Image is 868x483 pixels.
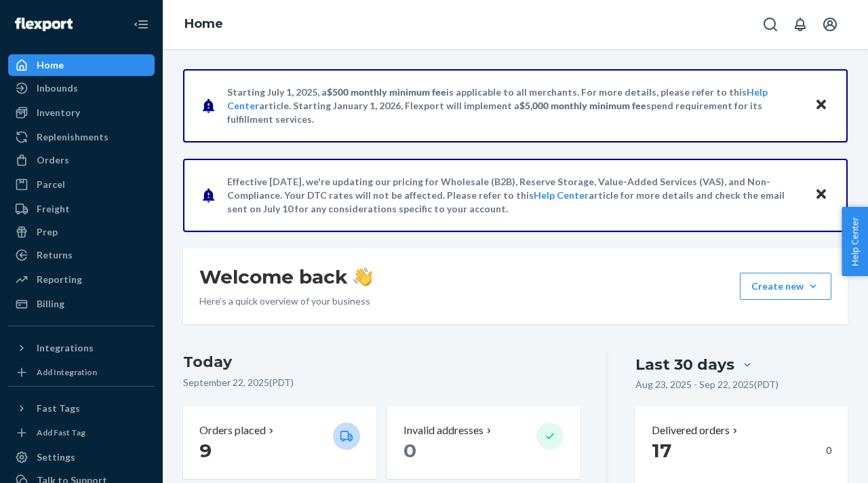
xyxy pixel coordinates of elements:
span: 17 [652,439,671,462]
a: Replenishments [8,126,155,148]
a: Inbounds [8,77,155,99]
ol: breadcrumbs [174,5,234,44]
a: Help Center [534,189,589,201]
a: Billing [8,293,155,315]
button: Fast Tags [8,398,155,419]
div: Billing [37,297,64,311]
div: Add Fast Tag [37,427,85,438]
img: hand-wave emoji [353,267,372,286]
div: Settings [37,450,75,464]
h3: Today [183,351,580,373]
div: Integrations [37,341,94,355]
button: Open account menu [816,11,844,38]
div: Orders [37,153,69,167]
div: Fast Tags [37,402,80,415]
div: Last 30 days [635,354,734,375]
p: Invalid addresses [403,423,484,438]
div: Replenishments [37,130,108,144]
div: 0 [652,438,831,463]
button: Create new [740,273,831,300]
span: 0 [403,439,416,462]
button: Help Center [842,207,868,276]
a: Parcel [8,174,155,195]
a: Reporting [8,269,155,290]
a: Prep [8,221,155,243]
p: Effective [DATE], we're updating our pricing for Wholesale (B2B), Reserve Storage, Value-Added Se... [227,175,802,216]
span: $5,000 monthly minimum fee [519,100,646,111]
a: Home [184,16,223,31]
div: Reporting [37,273,82,286]
div: Inbounds [37,81,78,95]
button: Open notifications [787,11,814,38]
button: Close [812,185,830,205]
a: Returns [8,244,155,266]
img: Flexport logo [15,18,73,31]
div: Parcel [37,178,65,191]
div: Freight [37,202,70,216]
p: Here’s a quick overview of your business [199,294,372,308]
span: $500 monthly minimum fee [327,86,446,98]
button: Integrations [8,337,155,359]
div: Prep [37,225,58,239]
p: Orders placed [199,423,266,438]
button: Close Navigation [127,11,155,38]
div: Add Integration [37,366,97,378]
div: Inventory [37,106,80,119]
a: Freight [8,198,155,220]
button: Invalid addresses 0 [387,406,580,479]
button: Close [812,96,830,115]
a: Add Fast Tag [8,425,155,441]
a: Orders [8,149,155,171]
a: Inventory [8,102,155,123]
button: Open Search Box [757,11,784,38]
span: 9 [199,439,212,462]
p: Starting July 1, 2025, a is applicable to all merchants. For more details, please refer to this a... [227,85,802,126]
a: Add Integration [8,364,155,381]
h1: Welcome back [199,265,372,289]
a: Settings [8,446,155,468]
button: Delivered orders [652,423,741,438]
div: Returns [37,248,73,262]
p: Aug 23, 2025 - Sep 22, 2025 ( PDT ) [635,378,778,391]
div: Home [37,58,64,72]
button: Orders placed 9 [183,406,376,479]
a: Home [8,54,155,76]
p: September 22, 2025 ( PDT ) [183,376,580,389]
